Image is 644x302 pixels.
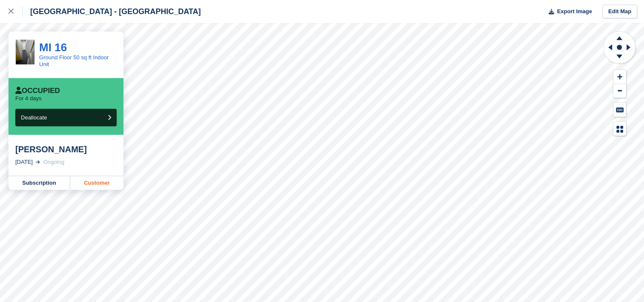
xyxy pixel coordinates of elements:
span: Deallocate [21,114,47,121]
p: For 4 days [15,95,41,102]
div: [DATE] [15,158,33,166]
a: Ground Floor 50 sq ft Indoor Unit [39,54,109,67]
div: [PERSON_NAME] [15,144,117,154]
button: Export Image [544,5,592,19]
button: Deallocate [15,109,117,126]
a: Subscription [9,176,70,190]
img: arrow-right-light-icn-cde0832a797a2874e46488d9cf13f60e5c3a73dbe684e267c42b8395dfbc2abf.svg [36,160,40,164]
button: Zoom In [613,70,626,84]
div: Occupied [15,87,60,95]
button: Keyboard Shortcuts [613,103,626,117]
button: Map Legend [613,122,626,136]
div: Ongoing [43,158,64,166]
div: [GEOGRAPHIC_DATA] - [GEOGRAPHIC_DATA] [23,6,201,17]
a: Customer [70,176,123,190]
a: MI 16 [39,41,67,54]
img: IMG_3204.jpeg [16,40,34,65]
a: Edit Map [602,5,637,19]
span: Export Image [557,7,592,16]
button: Zoom Out [613,84,626,98]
